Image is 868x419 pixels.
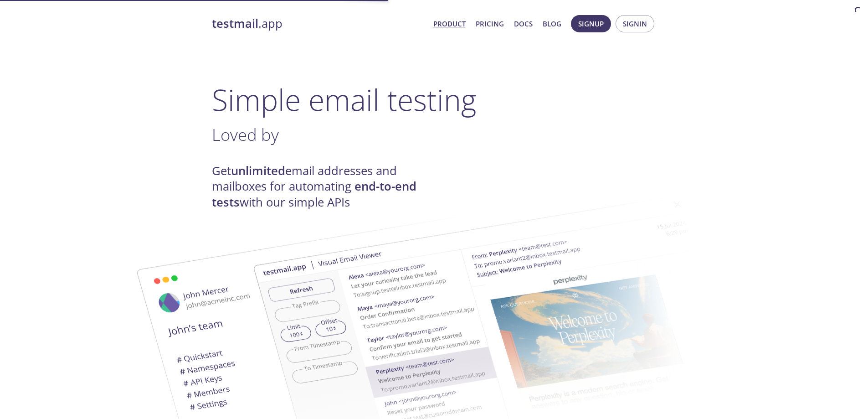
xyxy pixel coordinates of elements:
[476,18,504,30] a: Pricing
[578,18,604,30] span: Signup
[212,163,434,210] h4: Get email addresses and mailboxes for automating with our simple APIs
[623,18,647,30] span: Signin
[212,178,416,210] strong: end-to-end tests
[212,16,258,31] strong: testmail
[616,15,654,32] button: Signin
[212,82,657,117] h1: Simple email testing
[514,18,533,30] a: Docs
[212,16,426,31] a: testmail.app
[433,18,466,30] a: Product
[231,163,285,179] strong: unlimited
[212,123,279,146] span: Loved by
[571,15,611,32] button: Signup
[543,18,561,30] a: Blog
